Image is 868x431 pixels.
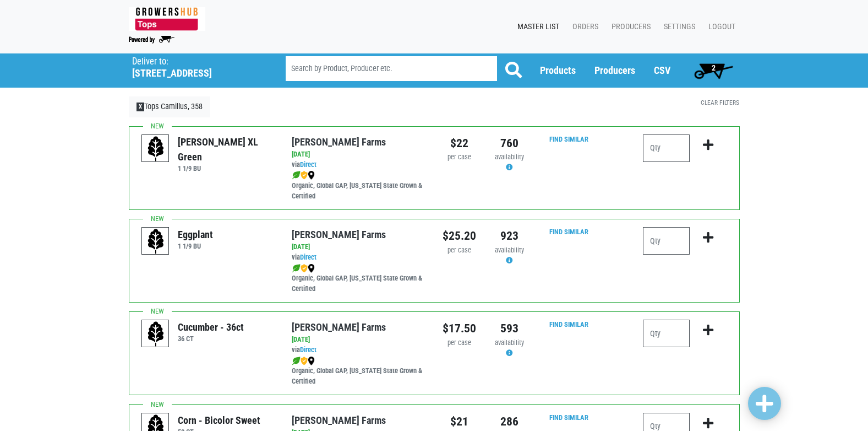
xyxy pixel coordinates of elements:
h6: 1 1/9 BU [178,242,213,250]
div: $21 [443,413,476,430]
div: 760 [493,134,526,152]
a: Direct [300,346,316,354]
input: Search by Product, Producer etc. [286,56,497,81]
input: Qty [643,134,690,162]
h5: [STREET_ADDRESS] [132,67,258,79]
a: Find Similar [549,320,588,328]
img: map_marker-0e94453035b3232a4d21701695807de9.png [308,357,315,365]
a: Logout [700,17,740,37]
div: via [292,160,425,170]
a: Find Similar [549,135,588,143]
img: placeholder-variety-43d6402dacf2d531de610a020419775a.svg [142,135,170,163]
span: Tops Camillus, 358 (5335 W Genesee St, Camillus, NY 13031, USA) [132,53,266,79]
a: Direct [300,253,316,261]
div: per case [443,338,476,348]
span: X [137,103,145,111]
div: Organic, Global GAP, [US_STATE] State Grown & Certified [292,263,425,294]
div: Cucumber - 36ct [178,320,244,335]
a: [PERSON_NAME] Farms [292,136,386,148]
a: [PERSON_NAME] Farms [292,321,386,333]
div: Organic, Global GAP, [US_STATE] State Grown & Certified [292,170,425,202]
a: Find Similar [549,228,588,236]
span: availability [495,246,524,254]
div: [PERSON_NAME] XL Green [178,134,275,164]
a: Producers [594,64,635,76]
a: 2 [689,60,738,82]
img: safety-e55c860ca8c00a9c171001a62a92dabd.png [301,264,308,273]
a: Master List [509,17,564,37]
img: map_marker-0e94453035b3232a4d21701695807de9.png [308,264,315,273]
a: Products [540,64,576,76]
div: Eggplant [178,227,213,242]
a: CSV [654,64,670,76]
a: Producers [603,17,655,37]
a: [PERSON_NAME] Farms [292,229,386,240]
div: Corn - Bicolor Sweet [178,413,260,428]
span: 2 [712,63,716,72]
div: [DATE] [292,242,425,252]
img: placeholder-variety-43d6402dacf2d531de610a020419775a.svg [142,228,170,255]
img: leaf-e5c59151409436ccce96b2ca1b28e03c.png [292,171,301,180]
a: XTops Camillus, 358 [129,96,211,117]
img: 279edf242af8f9d49a69d9d2afa010fb.png [129,7,205,31]
a: [PERSON_NAME] Farms [292,414,386,426]
div: Organic, Global GAP, [US_STATE] State Grown & Certified [292,355,425,387]
img: placeholder-variety-43d6402dacf2d531de610a020419775a.svg [142,320,170,348]
a: Clear Filters [701,99,739,106]
input: Qty [643,320,690,347]
div: 593 [493,320,526,337]
input: Qty [643,227,690,255]
div: via [292,345,425,355]
img: leaf-e5c59151409436ccce96b2ca1b28e03c.png [292,264,301,273]
span: availability [495,338,524,347]
div: 923 [493,227,526,245]
h6: 1 1/9 BU [178,164,275,173]
div: $25.20 [443,227,476,245]
div: per case [443,245,476,256]
img: safety-e55c860ca8c00a9c171001a62a92dabd.png [301,171,308,180]
a: Direct [300,160,316,169]
div: $22 [443,134,476,152]
div: $17.50 [443,320,476,337]
img: safety-e55c860ca8c00a9c171001a62a92dabd.png [301,357,308,365]
div: per case [443,152,476,163]
img: map_marker-0e94453035b3232a4d21701695807de9.png [308,171,315,180]
a: Find Similar [549,413,588,422]
div: via [292,252,425,263]
div: [DATE] [292,335,425,345]
a: Orders [564,17,603,37]
img: Powered by Big Wheelbarrow [129,36,174,44]
h6: 36 CT [178,335,244,343]
img: leaf-e5c59151409436ccce96b2ca1b28e03c.png [292,357,301,365]
div: 286 [493,413,526,430]
div: [DATE] [292,149,425,160]
p: Deliver to: [132,56,258,67]
a: Settings [655,17,700,37]
span: availability [495,153,524,161]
